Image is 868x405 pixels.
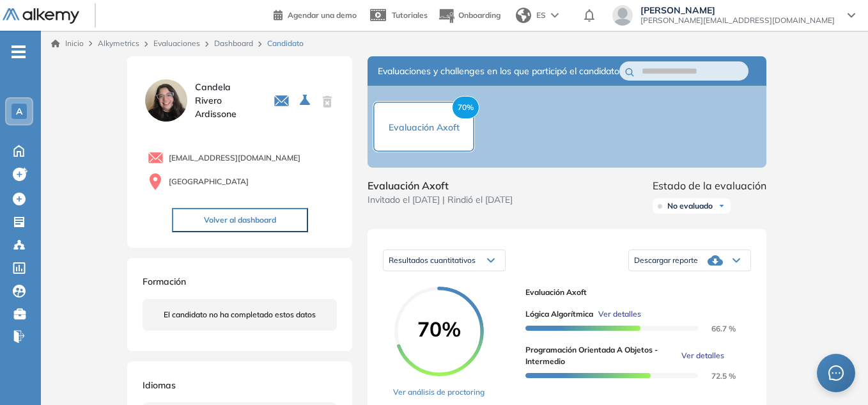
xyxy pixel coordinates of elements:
span: [EMAIL_ADDRESS][DOMAIN_NAME] [169,152,300,164]
span: Tutoriales [392,10,428,20]
button: Onboarding [438,2,500,29]
span: ES [536,10,546,21]
span: Invitado el [DATE] | Rindió el [DATE] [368,193,513,207]
span: Ver detalles [681,350,724,361]
span: message [828,365,844,381]
span: Alkymetrics [98,38,139,48]
span: Idiomas [143,379,176,391]
button: Seleccione la evaluación activa [295,89,318,112]
span: Agendar una demo [288,10,357,20]
span: [PERSON_NAME] [640,5,835,15]
a: Evaluaciones [153,38,200,48]
img: world [516,8,531,23]
img: PROFILE_MENU_LOGO_USER [143,77,190,124]
span: Lógica Algorítmica [525,308,593,320]
span: Programación Orientada a Objetos - Intermedio [525,344,676,367]
span: 72.5 % [696,371,736,381]
span: 66.7 % [696,324,736,333]
span: No evaluado [667,201,713,211]
span: Candidato [267,38,304,49]
a: Inicio [51,38,84,49]
span: Candela Rivero Ardissone [195,81,258,121]
i: - [12,51,26,53]
span: Ver detalles [598,308,641,320]
span: Estado de la evaluación [653,178,766,193]
img: arrow [551,13,559,18]
img: Logo [3,8,79,24]
button: Ver detalles [676,350,724,361]
a: Agendar una demo [274,6,357,22]
span: 70% [394,319,484,339]
button: Volver al dashboard [172,208,308,232]
span: A [16,106,22,116]
span: Formación [143,276,186,287]
span: Resultados cuantitativos [389,255,476,265]
span: Evaluación Axoft [525,287,741,298]
span: [GEOGRAPHIC_DATA] [169,176,249,187]
button: Ver detalles [593,308,641,320]
span: Evaluación Axoft [389,122,460,133]
span: Descargar reporte [634,255,698,266]
a: Ver análisis de proctoring [393,386,484,398]
a: Dashboard [214,38,253,48]
span: [PERSON_NAME][EMAIL_ADDRESS][DOMAIN_NAME] [640,15,835,26]
span: El candidato no ha completado estos datos [164,309,316,321]
span: Onboarding [458,10,500,20]
span: 70% [452,96,479,119]
span: Evaluaciones y challenges en los que participó el candidato [378,65,619,78]
span: Evaluación Axoft [368,178,513,193]
img: Ícono de flecha [718,202,725,210]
